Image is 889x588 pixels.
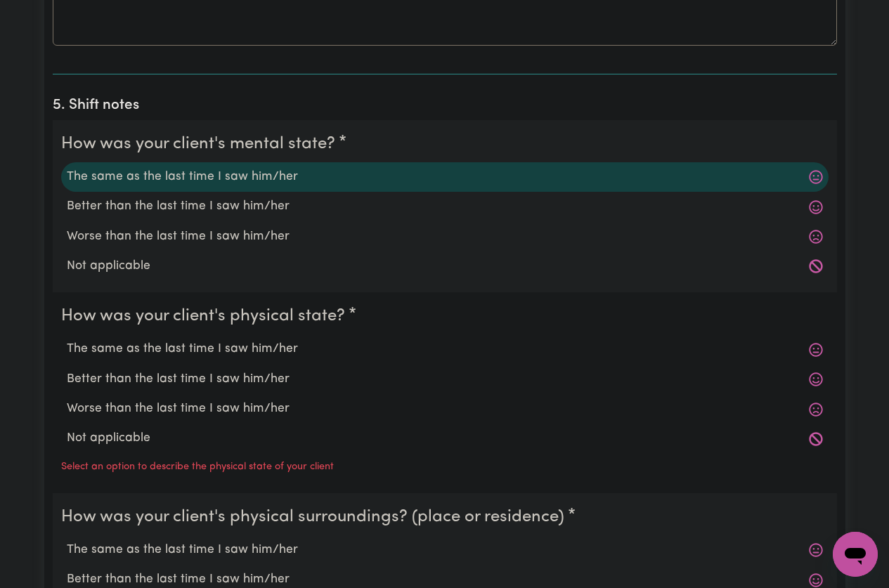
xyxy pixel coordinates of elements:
[67,541,823,559] label: The same as the last time I saw him/her
[67,197,823,216] label: Better than the last time I saw him/her
[833,532,878,577] iframe: Button to launch messaging window
[61,131,341,157] legend: How was your client's mental state?
[61,303,351,329] legend: How was your client's physical state?
[67,370,823,388] label: Better than the last time I saw him/her
[53,97,837,115] h2: 5. Shift notes
[61,459,334,475] p: Select an option to describe the physical state of your client
[67,400,823,418] label: Worse than the last time I saw him/her
[67,257,823,275] label: Not applicable
[67,228,823,246] label: Worse than the last time I saw him/her
[67,429,823,447] label: Not applicable
[61,504,570,530] legend: How was your client's physical surroundings? (place or residence)
[67,168,823,186] label: The same as the last time I saw him/her
[67,340,823,358] label: The same as the last time I saw him/her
